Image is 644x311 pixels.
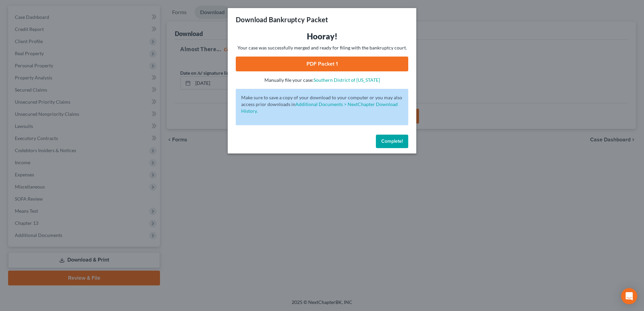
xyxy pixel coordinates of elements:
a: Additional Documents > NextChapter Download History. [241,101,398,114]
a: PDF Packet 1 [236,57,408,71]
span: Complete! [381,138,403,144]
div: Open Intercom Messenger [621,288,637,304]
h3: Download Bankruptcy Packet [236,15,328,24]
a: Southern District of [US_STATE] [314,77,380,83]
p: Manually file your case: [236,77,408,83]
button: Complete! [376,135,408,148]
p: Make sure to save a copy of your download to your computer or you may also access prior downloads in [241,94,403,114]
h3: Hooray! [236,31,408,42]
p: Your case was successfully merged and ready for filing with the bankruptcy court. [236,44,408,51]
